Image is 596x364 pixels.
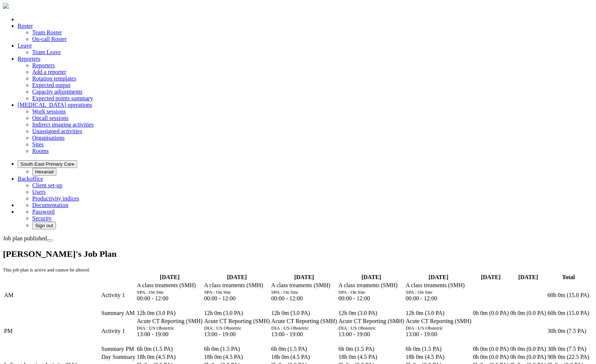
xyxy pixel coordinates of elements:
th: [DATE] [136,274,203,281]
td: Summary PM [101,345,136,353]
div: Acute CT Reporting (SMH) [338,318,404,324]
a: Team Roster [32,29,62,35]
a: Rotation templates [32,75,76,82]
td: 60h 0m (15.0 PA) [547,309,590,317]
td: 0h 0m (0.0 PA) [472,309,509,317]
div: Acute CT Reporting (SMH) [204,318,270,324]
td: 18h 0m (4.5 PA) [405,353,472,361]
a: Expected points summary [32,95,93,101]
small: SPA : On Site [204,289,231,295]
div: 00:00 - 12:00 [338,295,404,302]
td: 12h 0m (3.0 PA) [338,309,405,317]
a: Unassigned activities [32,128,82,134]
a: Reporters [32,62,55,68]
td: 12h 0m (3.0 PA) [271,309,337,317]
div: Job plan published [3,235,593,242]
th: Total [547,274,590,281]
a: Reporters [18,56,40,62]
td: 6h 0m (1.5 PA) [271,345,337,353]
a: Work sessions [32,108,66,115]
small: SPA : On Site [338,289,365,295]
a: Documentation [32,202,68,208]
td: 0h 0m (0.0 PA) [510,309,547,317]
button: Close [47,239,53,241]
th: [DATE] [510,274,547,281]
td: 12h 0m (3.0 PA) [136,309,203,317]
a: Team Leave [32,49,61,55]
td: 18h 0m (4.5 PA) [271,353,337,361]
small: SPA : On Site [406,289,432,295]
a: Roster [18,23,33,29]
a: Leave [18,42,32,49]
th: [DATE] [338,274,405,281]
th: [DATE] [204,274,270,281]
div: Acute CT Reporting (SMH) [137,318,203,324]
button: Hexarad [32,168,56,176]
button: South East Primary Care [18,160,77,168]
a: Sites [32,141,44,147]
div: A class treaments (SMH) [338,282,404,289]
a: Productivity indices [32,195,79,202]
ul: South East Primary Care [18,168,593,176]
small: DIA : US Obstetric [406,325,443,331]
td: 0h 0m (0.0 PA) [472,345,509,353]
th: [DATE] [472,274,509,281]
td: 12h 0m (3.0 PA) [204,309,270,317]
td: 0h 0m (0.0 PA) [472,353,509,361]
div: A class treaments (SMH) [271,282,337,289]
td: 60h 0m (15.0 PA) [547,282,590,309]
td: 0h 0m (0.0 PA) [510,345,547,353]
div: A class treaments (SMH) [137,282,203,289]
a: Indirect imaging activities [32,121,94,128]
div: 13:00 - 19:00 [338,331,404,338]
a: Security [32,215,52,221]
td: 6h 0m (1.5 PA) [136,345,203,353]
small: SPA : On Site [271,289,298,295]
small: SPA : On Site [137,289,164,295]
td: AM [4,282,100,309]
button: Sign out [32,222,56,229]
td: 30h 0m (7.5 PA) [547,345,590,353]
img: brand-opti-rad-logos-blue-and-white-d2f68631ba2948856bd03f2d395fb146ddc8fb01b4b6e9315ea85fa773367... [3,3,9,9]
div: 00:00 - 12:00 [204,295,270,302]
small: DIA : US Obstetric [137,325,175,331]
div: Acute CT Reporting (SMH) [271,318,337,324]
td: 18h 0m (4.5 PA) [136,353,203,361]
h2: [PERSON_NAME]'s Job Plan [3,249,593,259]
div: 00:00 - 12:00 [271,295,337,302]
td: PM [4,318,100,345]
div: 13:00 - 19:00 [137,331,203,338]
small: DIA : US Obstetric [204,325,242,331]
a: Expected output [32,82,70,88]
a: [MEDICAL_DATA] operations [18,102,92,108]
td: 12h 0m (3.0 PA) [405,309,472,317]
div: 13:00 - 19:00 [204,331,270,338]
td: 30h 0m (7.5 PA) [547,318,590,345]
td: 18h 0m (4.5 PA) [204,353,270,361]
td: Activity 1 [101,318,136,345]
a: Oncall sessions [32,115,68,121]
div: 13:00 - 19:00 [271,331,337,338]
td: 0h 0m (0.0 PA) [510,353,547,361]
a: Client set-up [32,182,62,188]
td: 6h 0m (1.5 PA) [338,345,405,353]
td: Activity 1 [101,282,136,309]
td: 6h 0m (1.5 PA) [204,345,270,353]
td: Day Summary [101,353,136,361]
a: Capacity adjustments [32,89,82,95]
a: Add a reporter [32,69,66,75]
small: DIA : US Obstetric [271,325,309,331]
a: Password [32,209,55,215]
a: Organisations [32,135,65,141]
th: [DATE] [271,274,337,281]
a: Rooms [32,148,49,154]
a: Backoffice [18,176,43,182]
div: Acute CT Reporting (SMH) [406,318,472,324]
div: A class treaments (SMH) [406,282,472,289]
div: A class treaments (SMH) [204,282,270,289]
div: 13:00 - 19:00 [406,331,472,338]
a: Users [32,189,45,195]
td: 18h 0m (4.5 PA) [338,353,405,361]
th: [DATE] [405,274,472,281]
div: 00:00 - 12:00 [406,295,472,302]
